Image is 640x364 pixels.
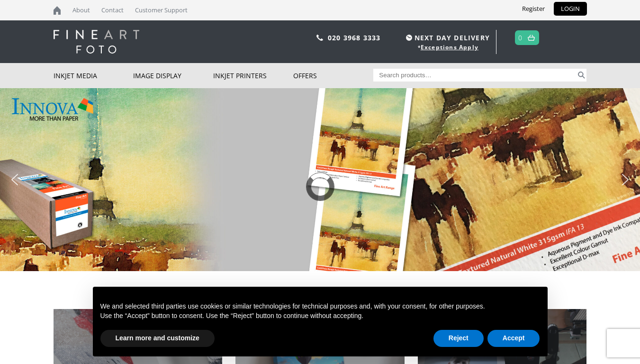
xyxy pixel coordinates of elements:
[293,63,373,88] a: Offers
[213,63,293,88] a: Inkjet Printers
[373,69,576,82] input: Search products…
[328,33,381,42] a: 020 3968 3333
[316,35,323,41] img: phone.svg
[404,32,490,43] span: NEXT DAY DELIVERY
[433,330,484,347] button: Reject
[576,69,587,82] button: Search
[54,63,134,88] a: Inkjet Media
[133,63,213,88] a: Image Display
[554,2,587,16] a: LOGIN
[421,43,478,51] a: Exceptions Apply
[528,35,535,41] img: basket.svg
[406,35,412,41] img: time.svg
[100,302,540,311] p: We and selected third parties use cookies or similar technologies for technical purposes and, wit...
[100,330,215,347] button: Learn more and customize
[54,30,139,54] img: logo-white.svg
[518,31,523,45] a: 0
[515,2,552,16] a: Register
[100,311,540,321] p: Use the “Accept” button to consent. Use the “Reject” button to continue without accepting.
[487,330,540,347] button: Accept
